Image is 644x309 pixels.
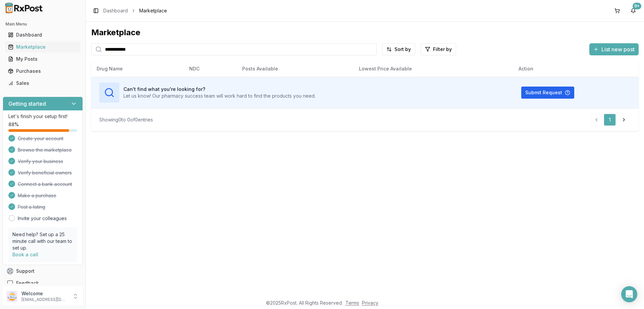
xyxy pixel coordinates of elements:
a: Invite your colleagues [18,215,67,222]
img: User avatar [7,291,17,302]
a: Dashboard [5,29,80,41]
div: Marketplace [8,44,77,50]
button: My Posts [3,54,83,64]
th: Posts Available [237,61,354,77]
span: Connect a bank account [18,181,72,188]
span: Post a listing [18,204,45,210]
a: Dashboard [103,7,128,14]
div: Open Intercom Messenger [621,286,637,302]
button: Submit Request [521,87,574,99]
button: Feedback [3,277,83,289]
div: Showing 0 to 0 of 0 entries [99,116,153,123]
button: Filter by [421,43,456,55]
p: Welcome [21,290,68,297]
p: Let us know! Our pharmacy success team will work hard to find the products you need. [123,93,316,99]
span: Make a purchase [18,192,56,199]
div: Marketplace [91,27,639,38]
th: Lowest Price Available [354,61,513,77]
button: List new post [589,43,639,55]
button: Dashboard [3,30,83,40]
a: Terms [345,300,359,306]
a: List new post [589,47,639,53]
a: Go to next page [617,114,631,126]
a: Privacy [362,300,378,306]
span: Filter by [433,46,452,53]
span: Verify beneficial owners [18,169,72,176]
a: Purchases [5,65,80,77]
img: RxPost Logo [3,3,46,13]
th: Drug Name [91,61,184,77]
div: 9+ [633,3,641,9]
p: Let's finish your setup first! [8,113,77,120]
div: Purchases [8,68,77,74]
nav: pagination [590,114,631,126]
h3: Can't find what you're looking for? [123,86,316,93]
h2: Main Menu [5,21,80,27]
span: Browse the marketplace [18,147,72,153]
th: Action [513,61,639,77]
div: My Posts [8,56,77,62]
div: Sales [8,80,77,87]
button: Marketplace [3,42,83,52]
button: Sales [3,78,83,89]
span: Marketplace [139,7,167,14]
h3: Getting started [8,100,46,108]
button: Support [3,265,83,277]
th: NDC [184,61,237,77]
span: Feedback [16,280,39,287]
span: Create your account [18,135,63,142]
div: Dashboard [8,32,77,38]
nav: breadcrumb [103,7,167,14]
a: Marketplace [5,41,80,53]
span: List new post [601,45,635,53]
a: Sales [5,77,80,89]
button: Sort by [382,43,415,55]
p: [EMAIL_ADDRESS][DOMAIN_NAME] [21,297,68,302]
a: 1 [604,114,616,126]
a: Book a call [12,252,38,257]
span: 88 % [8,121,19,128]
span: Sort by [394,46,411,53]
p: Need help? Set up a 25 minute call with our team to set up. [12,231,73,251]
span: Verify your business [18,158,63,165]
button: Purchases [3,66,83,76]
button: 9+ [628,5,639,16]
a: My Posts [5,53,80,65]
